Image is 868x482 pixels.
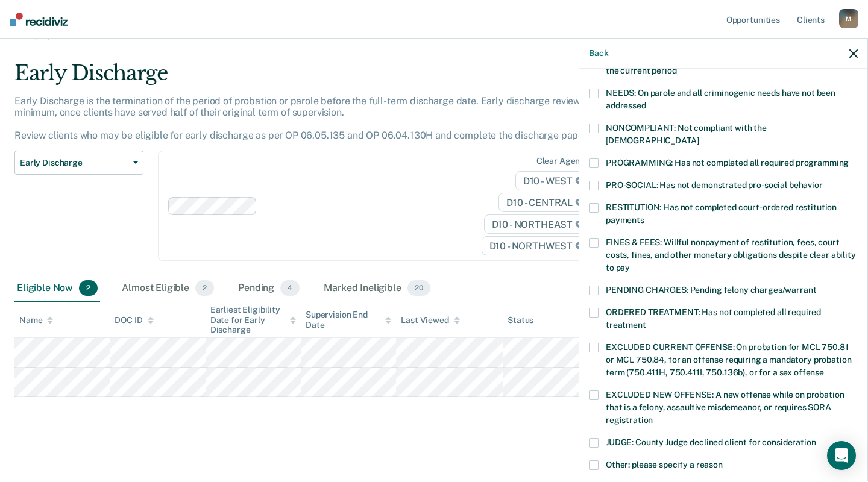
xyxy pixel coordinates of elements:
span: FINES & FEES: Willful nonpayment of restitution, fees, court costs, fines, and other monetary obl... [606,237,856,272]
span: 2 [79,280,98,296]
span: JUDGE: County Judge declined client for consideration [606,437,816,447]
button: Back [589,48,608,58]
div: Eligible Now [14,275,100,302]
div: DOC ID [115,315,153,325]
img: Recidiviz [10,13,68,26]
span: NONCOMPLIANT: Not compliant with the [DEMOGRAPHIC_DATA] [606,123,767,145]
div: M [839,9,858,28]
span: 20 [407,280,430,296]
span: EXCLUDED NEW OFFENSE: A new offense while on probation that is a felony, assaultive misdemeanor, ... [606,390,844,425]
div: Status [508,315,533,325]
p: Early Discharge is the termination of the period of probation or parole before the full-term disc... [14,95,662,142]
span: PRO-SOCIAL: Has not demonstrated pro-social behavior [606,180,823,190]
span: D10 - NORTHEAST [484,214,590,234]
div: Last Viewed [401,315,459,325]
span: Other: please specify a reason [606,460,723,469]
span: 2 [195,280,214,296]
span: D10 - NORTHWEST [482,236,590,255]
div: Supervision End Date [306,310,391,330]
div: Open Intercom Messenger [827,441,856,470]
span: EXCLUDED CURRENT OFFENSE: On probation for MCL 750.81 or MCL 750.84, for an offense requiring a m... [606,342,851,377]
span: RESTITUTION: Has not completed court-ordered restitution payments [606,202,837,225]
span: 4 [280,280,300,296]
div: Earliest Eligibility Date for Early Discharge [210,305,296,335]
span: Early Discharge [20,158,128,168]
span: FELONY/STATE PROBATION: On parole and also on other state or federal probation supervision for an... [606,40,857,75]
div: Name [19,315,53,325]
div: Marked Ineligible [321,275,432,302]
span: ORDERED TREATMENT: Has not completed all required treatment [606,307,821,330]
span: NEEDS: On parole and all criminogenic needs have not been addressed [606,88,835,110]
span: D10 - CENTRAL [498,193,590,212]
div: Clear agents [536,156,588,166]
span: PROGRAMMING: Has not completed all required programming [606,158,849,167]
span: PENDING CHARGES: Pending felony charges/warrant [606,285,816,295]
div: Early Discharge [14,61,665,95]
div: Almost Eligible [119,275,216,302]
div: Pending [236,275,302,302]
span: D10 - WEST [515,171,590,190]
